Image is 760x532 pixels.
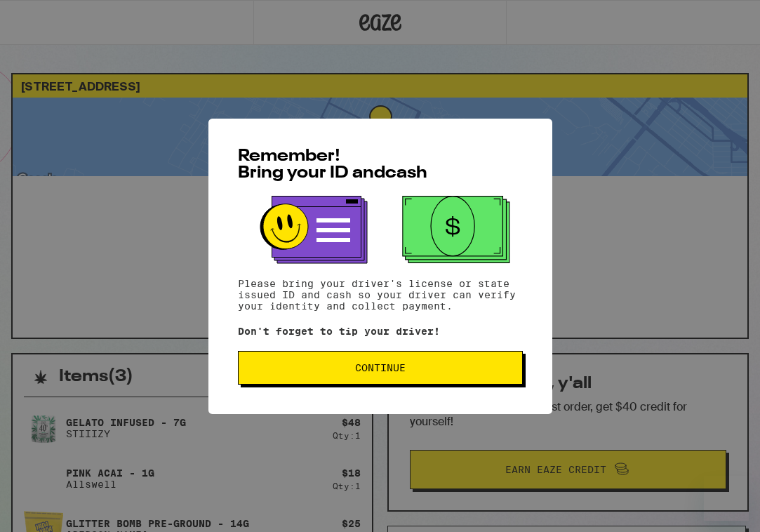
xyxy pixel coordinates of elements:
[704,476,749,521] iframe: Button to launch messaging window
[238,148,427,182] span: Remember! Bring your ID and cash
[355,363,406,373] span: Continue
[238,351,523,385] button: Continue
[238,326,523,337] p: Don't forget to tip your driver!
[238,278,523,312] p: Please bring your driver's license or state issued ID and cash so your driver can verify your ide...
